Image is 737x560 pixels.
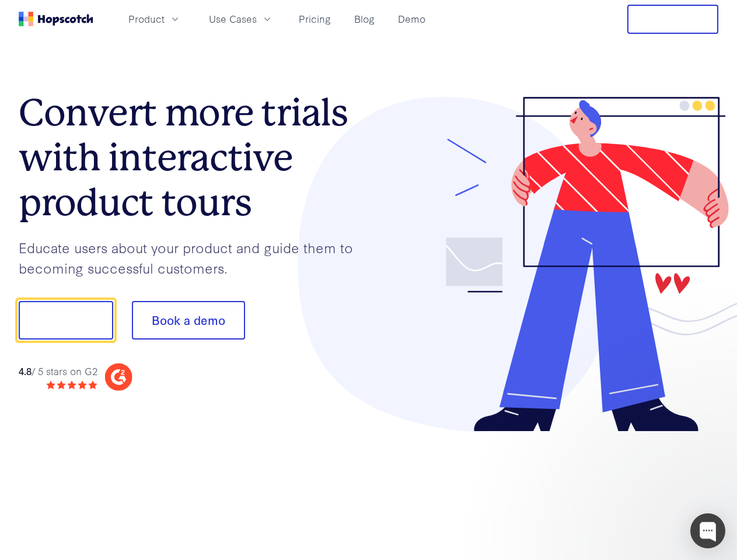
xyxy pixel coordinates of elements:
button: Use Cases [202,9,280,29]
button: Show me! [19,301,113,339]
span: Product [128,12,165,26]
a: Pricing [294,9,336,29]
button: Book a demo [132,301,245,339]
strong: 4.8 [19,364,32,377]
a: Demo [393,9,430,29]
a: Home [19,12,93,26]
h1: Convert more trials with interactive product tours [19,90,369,225]
a: Blog [350,9,379,29]
div: / 5 stars on G2 [19,364,97,379]
button: Product [121,9,188,29]
span: Use Cases [209,12,257,26]
button: Free Trial [627,5,718,34]
p: Educate users about your product and guide them to becoming successful customers. [19,237,369,278]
